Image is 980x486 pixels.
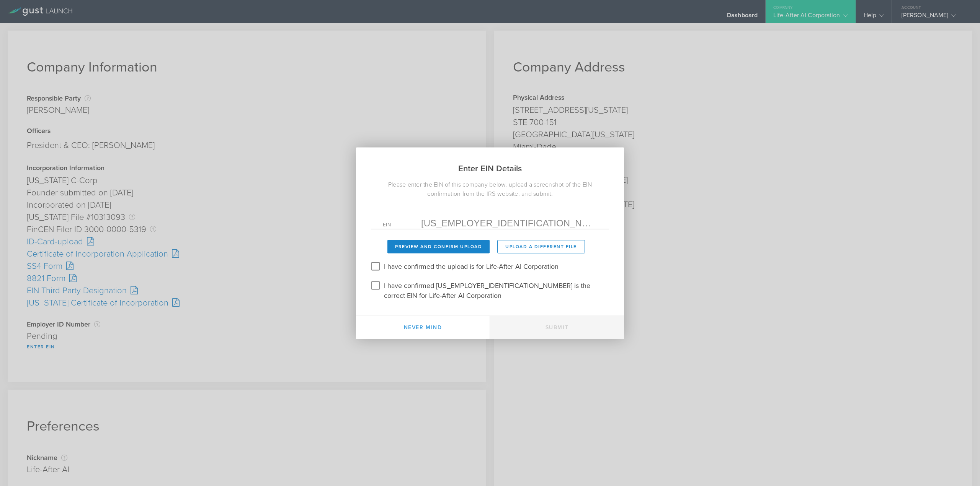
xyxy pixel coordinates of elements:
[942,449,980,486] iframe: Chat Widget
[356,147,624,180] h2: Enter EIN Details
[356,316,490,339] button: Never mind
[497,240,585,253] button: Upload a different File
[384,279,607,300] label: I have confirmed [US_EMPLOYER_IDENTIFICATION_NUMBER] is the correct EIN for Life-After AI Corpora...
[356,180,624,198] div: Please enter the EIN of this company below, upload a screenshot of the EIN confirmation from the ...
[387,240,490,253] button: Preview and Confirm Upload
[383,222,421,229] label: EIN
[421,217,597,229] input: Required
[490,316,624,339] button: Submit
[384,260,559,271] label: I have confirmed the upload is for Life-After AI Corporation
